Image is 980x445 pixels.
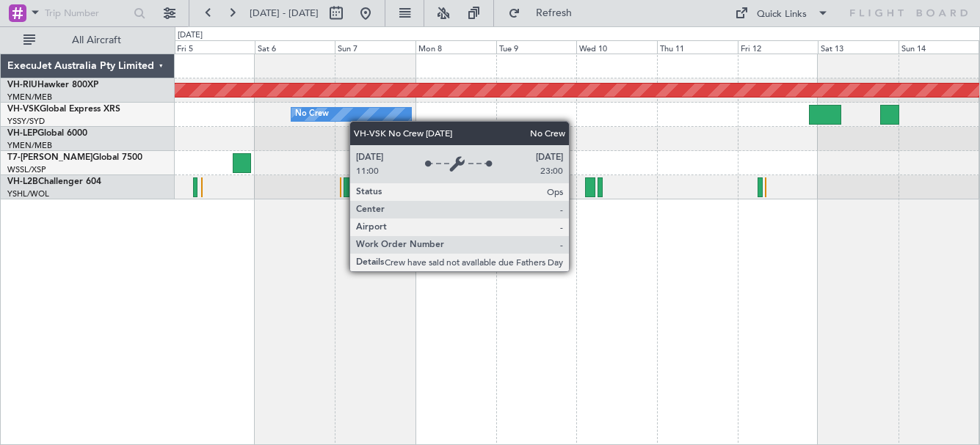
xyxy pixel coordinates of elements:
div: Quick Links [757,7,807,22]
div: Tue 9 [496,40,577,54]
span: VH-LEP [7,129,37,138]
button: Quick Links [727,1,836,25]
div: Fri 12 [738,40,819,54]
a: YSHL/WOL [7,188,49,199]
a: WSSL/XSP [7,164,46,175]
div: Mon 8 [415,40,496,54]
span: VH-VSK [7,105,40,114]
a: T7-[PERSON_NAME]Global 7500 [7,153,142,162]
button: All Aircraft [16,29,159,52]
div: Sat 13 [818,40,899,54]
span: VH-L2B [7,177,38,186]
input: Trip Number [45,2,129,24]
div: Sat 6 [255,40,335,54]
div: Thu 11 [657,40,738,54]
a: VH-RIUHawker 800XP [7,81,98,89]
div: Sun 7 [335,40,415,54]
button: Refresh [501,1,589,25]
span: Refresh [523,8,585,18]
div: [DATE] [178,29,203,42]
a: YSSY/SYD [7,116,45,127]
a: YMEN/MEB [7,92,52,103]
span: T7-[PERSON_NAME] [7,153,92,162]
span: [DATE] - [DATE] [250,7,319,20]
span: All Aircraft [38,35,155,45]
a: VH-LEPGlobal 6000 [7,129,87,138]
div: Fri 5 [174,40,255,54]
div: No Crew [295,103,329,125]
div: Sun 14 [899,40,979,54]
span: VH-RIU [7,81,37,89]
div: Wed 10 [576,40,657,54]
a: VH-VSKGlobal Express XRS [7,105,120,114]
a: VH-L2BChallenger 604 [7,177,101,186]
a: YMEN/MEB [7,140,52,151]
